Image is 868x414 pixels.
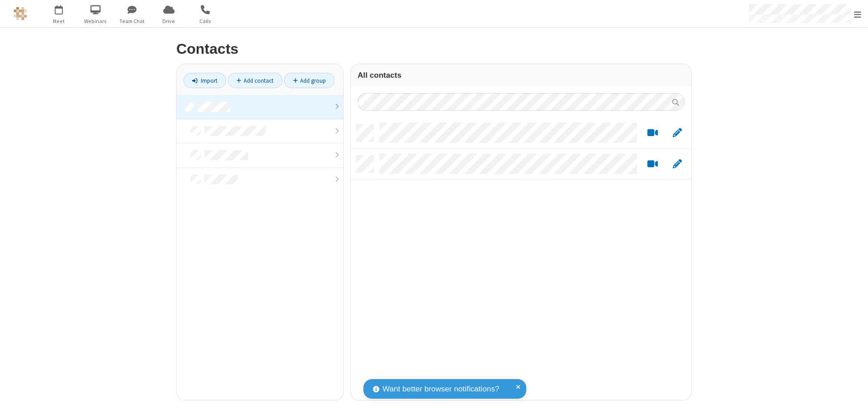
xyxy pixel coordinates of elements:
span: Want better browser notifications? [382,383,499,395]
button: Edit [668,159,686,170]
h3: All contacts [358,71,684,80]
a: Import [184,73,226,88]
button: Start a video meeting [644,159,661,170]
span: Calls [189,17,222,25]
span: Team Chat [115,17,149,25]
span: Webinars [79,17,113,25]
a: Add contact [228,73,283,88]
span: Drive [152,17,186,25]
div: grid [351,118,691,400]
a: Add group [284,73,335,88]
button: Edit [668,127,686,139]
h2: Contacts [176,41,692,57]
button: Start a video meeting [644,127,661,139]
img: QA Selenium DO NOT DELETE OR CHANGE [14,7,27,20]
span: Meet [42,17,76,25]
